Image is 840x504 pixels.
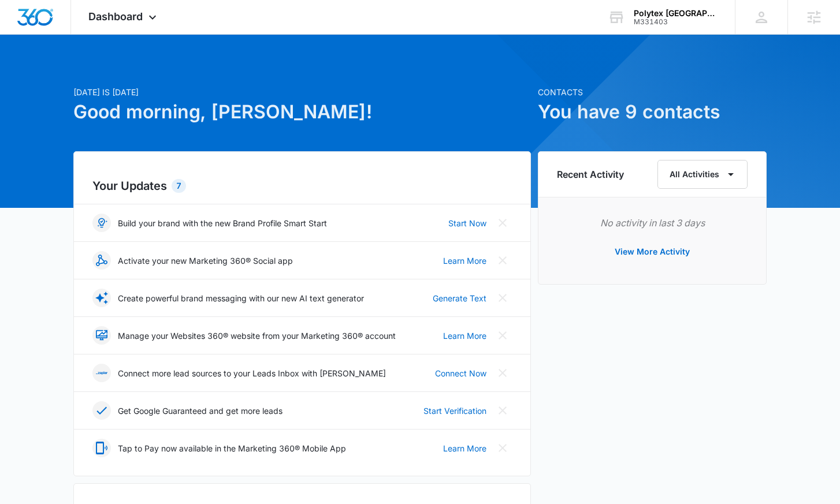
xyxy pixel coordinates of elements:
[657,160,748,189] button: All Activities
[172,179,186,193] div: 7
[557,167,624,181] h6: Recent Activity
[493,289,512,307] button: Close
[118,442,346,454] p: Tap to Pay now available in the Marketing 360® Mobile App
[493,401,512,420] button: Close
[443,442,486,454] a: Learn More
[118,367,386,379] p: Connect more lead sources to your Leads Inbox with [PERSON_NAME]
[634,18,718,26] div: account id
[435,367,486,379] a: Connect Now
[443,255,486,267] a: Learn More
[493,214,512,232] button: Close
[538,86,767,98] p: Contacts
[118,255,293,267] p: Activate your new Marketing 360® Social app
[493,251,512,270] button: Close
[493,364,512,382] button: Close
[423,405,486,417] a: Start Verification
[603,238,701,266] button: View More Activity
[538,98,767,126] h1: You have 9 contacts
[443,330,486,342] a: Learn More
[634,9,718,18] div: account name
[118,217,327,229] p: Build your brand with the new Brand Profile Smart Start
[448,217,486,229] a: Start Now
[92,177,512,195] h2: Your Updates
[493,439,512,457] button: Close
[88,10,143,23] span: Dashboard
[118,330,396,342] p: Manage your Websites 360® website from your Marketing 360® account
[73,98,531,126] h1: Good morning, [PERSON_NAME]!
[118,292,364,304] p: Create powerful brand messaging with our new AI text generator
[433,292,486,304] a: Generate Text
[493,326,512,345] button: Close
[118,405,283,417] p: Get Google Guaranteed and get more leads
[557,216,748,230] p: No activity in last 3 days
[73,86,531,98] p: [DATE] is [DATE]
